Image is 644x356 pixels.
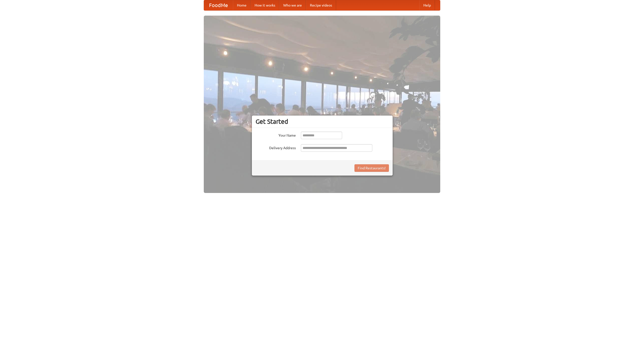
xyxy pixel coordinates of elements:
a: Recipe videos [306,0,336,10]
a: How it works [251,0,279,10]
a: Home [233,0,251,10]
a: Help [419,0,435,10]
h3: Get Started [256,118,389,125]
label: Your Name [256,132,296,138]
label: Delivery Address [256,144,296,150]
a: FoodMe [204,0,233,10]
button: Find Restaurants! [354,164,389,172]
a: Who we are [279,0,306,10]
